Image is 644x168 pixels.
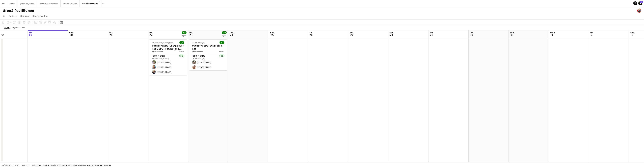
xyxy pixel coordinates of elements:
span: Alle job [21,164,30,166]
span: 45 [640,1,643,3]
button: Profox [7,0,17,7]
span: Samlet budgetteret 33 120.00 KR [79,164,111,166]
span: Budgetteret [5,164,18,166]
button: Budgetteret [2,163,19,167]
button: [PERSON_NAME] [17,0,37,7]
span: Rediger [9,14,17,17]
a: Kommunikation [31,14,49,18]
button: Grenå Pavillionen [80,0,101,7]
a: 45 [638,1,642,5]
a: Rediger [8,14,18,18]
span: Kommunikation [33,14,48,17]
div: Løn 33 120.00 KR + Udgifter 0.00 KR + Diæt 0.00 KR = [32,164,111,166]
span: Opgaver [20,14,29,17]
a: Opgaver [19,14,31,18]
app-user-avatar: Danny Tranekær [637,9,641,13]
button: SHOWCREW SUBHIRE [37,0,61,7]
span: Uge 34 [11,26,19,29]
div: CEST [21,26,25,29]
h1: Grenå Pavillionen [3,8,34,13]
a: Vis [1,14,7,18]
div: [DATE] [3,26,10,29]
span: Vis [3,14,6,17]
button: Simple Creation [61,0,80,7]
